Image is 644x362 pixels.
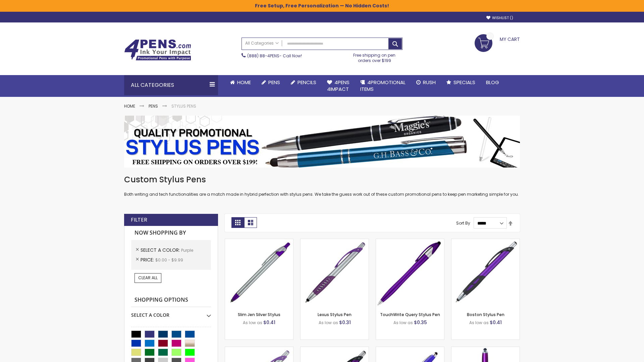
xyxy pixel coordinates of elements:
span: Rush [423,79,436,86]
a: Rush [411,75,441,90]
strong: Grid [231,217,244,228]
strong: Filter [131,216,147,224]
span: $0.35 [414,319,427,326]
span: Purple [181,247,193,253]
a: Slim Jen Silver Stylus [238,312,280,317]
a: Lexus Metallic Stylus Pen-Purple [301,347,369,352]
img: Slim Jen Silver Stylus-Purple [225,239,293,307]
span: As low as [243,320,262,325]
a: 4PROMOTIONALITEMS [355,75,411,97]
a: (888) 88-4PENS [247,53,279,59]
a: Sierra Stylus Twist Pen-Purple [376,347,444,352]
span: Pens [268,79,280,86]
a: Wishlist [486,15,513,20]
a: All Categories [242,38,282,49]
img: Lexus Stylus Pen-Purple [301,239,369,307]
label: Sort By [456,220,470,226]
a: Pencils [285,75,322,90]
span: - Call Now! [247,53,302,59]
div: Free shipping on pen orders over $199 [346,50,403,63]
a: Clear All [135,273,161,283]
span: Blog [486,79,499,86]
span: As low as [393,320,413,325]
a: Pens [149,103,158,109]
a: Blog [481,75,504,90]
a: Boston Silver Stylus Pen-Purple [225,347,293,352]
a: Home [225,75,256,90]
a: Lexus Stylus Pen [318,312,352,317]
a: Specials [441,75,481,90]
span: Specials [453,79,475,86]
a: Boston Stylus Pen-Purple [451,239,520,244]
span: All Categories [245,41,279,46]
span: As low as [469,320,489,325]
strong: Now Shopping by [131,226,211,240]
a: TouchWrite Query Stylus Pen-Purple [376,239,444,244]
span: 4PROMOTIONAL ITEMS [360,79,406,93]
a: TouchWrite Command Stylus Pen-Purple [451,347,520,352]
img: 4Pens Custom Pens and Promotional Products [124,39,191,61]
a: 4Pens4impact [322,75,355,97]
a: Pens [256,75,285,90]
span: Pencils [298,79,316,86]
span: $0.00 - $9.99 [155,257,183,263]
span: Clear All [138,275,158,281]
div: Select A Color [131,307,211,318]
img: TouchWrite Query Stylus Pen-Purple [376,239,444,307]
a: Boston Stylus Pen [467,312,504,317]
div: All Categories [124,75,218,95]
img: Stylus Pens [124,116,520,168]
a: Slim Jen Silver Stylus-Purple [225,239,293,244]
strong: Stylus Pens [171,103,196,109]
span: Select A Color [141,247,181,253]
strong: Shopping Options [131,293,211,307]
span: Home [237,79,251,86]
span: 4Pens 4impact [327,79,350,93]
div: Both writing and tech functionalities are a match made in hybrid perfection with stylus pens. We ... [124,174,520,197]
span: $0.41 [263,319,275,326]
a: Lexus Stylus Pen-Purple [301,239,369,244]
span: $0.31 [339,319,351,326]
a: Home [124,103,135,109]
span: As low as [319,320,338,325]
span: $0.41 [490,319,502,326]
a: TouchWrite Query Stylus Pen [380,312,440,317]
h1: Custom Stylus Pens [124,174,520,185]
img: Boston Stylus Pen-Purple [451,239,520,307]
span: Price [141,256,155,263]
